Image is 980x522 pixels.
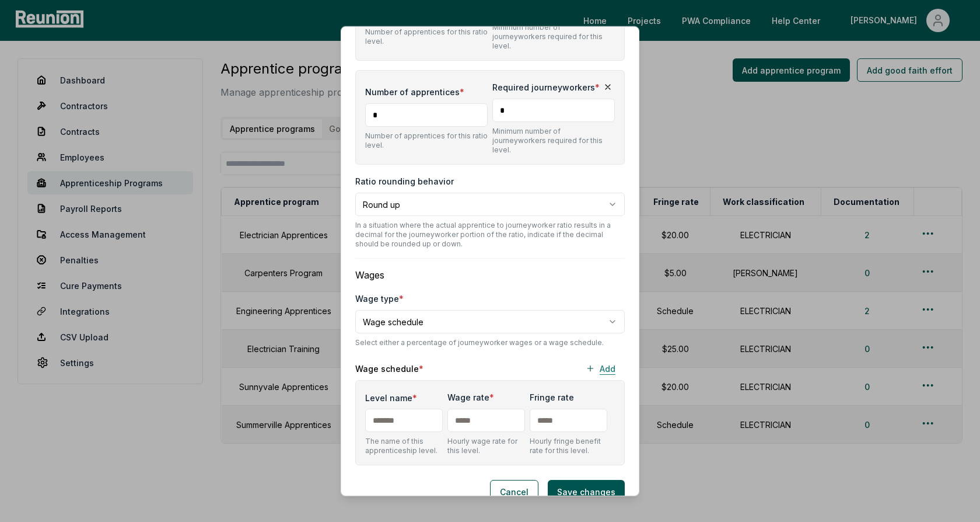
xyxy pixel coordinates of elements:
[365,87,464,97] label: Number of apprentices
[447,437,525,455] p: Hourly wage rate for this level.
[365,437,443,455] p: The name of this apprenticeship level.
[355,268,625,282] p: Wages
[355,176,454,186] label: Ratio rounding behavior
[355,221,625,249] p: In a situation where the actual apprentice to journeyworker ratio results in a decimal for the jo...
[576,357,625,380] button: Add
[355,294,404,304] label: Wage type
[365,392,417,404] label: Level name
[447,392,494,402] label: Wage rate
[490,480,538,503] button: Cancel
[355,338,625,347] p: Select either a percentage of journeyworker wages or a wage schedule.
[355,362,423,374] label: Wage schedule
[365,27,488,46] p: Number of apprentices for this ratio level.
[530,392,574,402] label: Fringe rate
[492,82,600,92] label: Required journeyworkers
[548,480,625,503] button: Save changes
[492,23,615,51] p: Minimum number of journeyworkers required for this level.
[492,127,615,155] p: Minimum number of journeyworkers required for this level.
[530,437,607,455] p: Hourly fringe benefit rate for this level.
[365,131,488,150] p: Number of apprentices for this ratio level.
